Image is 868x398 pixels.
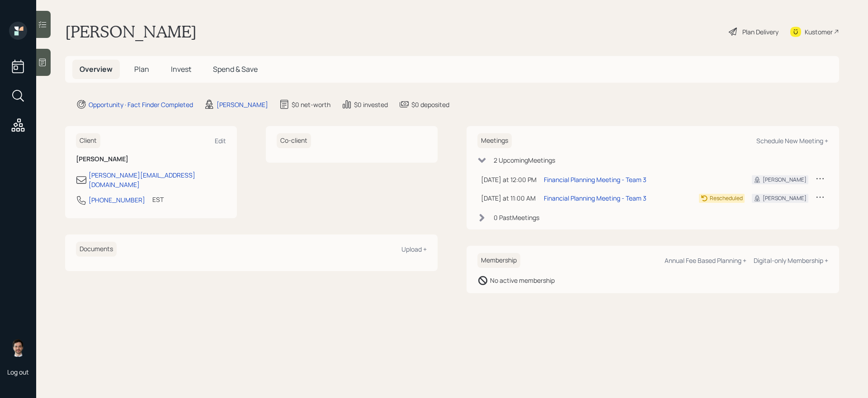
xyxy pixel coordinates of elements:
[494,213,539,222] div: 0 Past Meeting s
[217,100,268,109] div: [PERSON_NAME]
[477,133,512,148] h6: Meetings
[171,64,191,74] span: Invest
[756,136,828,145] div: Schedule New Meeting +
[710,194,743,202] div: Rescheduled
[89,100,193,109] div: Opportunity · Fact Finder Completed
[277,133,311,148] h6: Co-client
[89,195,145,205] div: [PHONE_NUMBER]
[215,136,226,145] div: Edit
[742,27,778,37] div: Plan Delivery
[754,256,828,265] div: Digital-only Membership +
[7,368,29,376] div: Log out
[544,175,646,184] div: Financial Planning Meeting - Team 3
[65,22,197,42] h1: [PERSON_NAME]
[481,193,537,203] div: [DATE] at 11:00 AM
[76,155,226,163] h6: [PERSON_NAME]
[9,339,27,357] img: jonah-coleman-headshot.png
[544,193,646,203] div: Financial Planning Meeting - Team 3
[665,256,746,265] div: Annual Fee Based Planning +
[805,27,833,37] div: Kustomer
[354,100,388,109] div: $0 invested
[401,245,427,253] div: Upload +
[134,64,149,74] span: Plan
[490,276,555,285] div: No active membership
[76,133,100,148] h6: Client
[80,64,113,74] span: Overview
[89,170,226,189] div: [PERSON_NAME][EMAIL_ADDRESS][DOMAIN_NAME]
[76,242,117,257] h6: Documents
[152,195,164,204] div: EST
[411,100,449,109] div: $0 deposited
[494,155,555,165] div: 2 Upcoming Meeting s
[292,100,330,109] div: $0 net-worth
[763,176,807,184] div: [PERSON_NAME]
[481,175,537,184] div: [DATE] at 12:00 PM
[763,194,807,202] div: [PERSON_NAME]
[213,64,258,74] span: Spend & Save
[477,253,520,268] h6: Membership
